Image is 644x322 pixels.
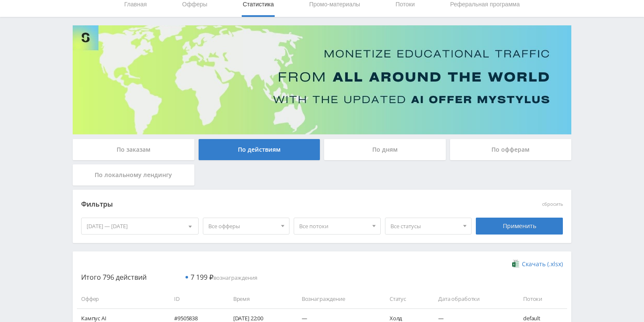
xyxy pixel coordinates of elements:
div: По офферам [450,139,572,160]
span: Все потоки [299,218,368,234]
td: Статус [381,289,430,308]
div: По дням [324,139,446,160]
td: Потоки [515,289,567,308]
td: Время [225,289,293,308]
img: xlsx [512,259,519,268]
div: По локальному лендингу [73,164,194,186]
span: вознаграждения [191,274,257,281]
div: По действиям [199,139,320,160]
span: Итого 796 действий [81,273,147,282]
span: Все офферы [208,218,277,234]
span: Все статусы [390,218,459,234]
td: ID [166,289,225,308]
td: Вознаграждение [293,289,381,308]
span: Скачать (.xlsx) [522,261,563,267]
div: Фильтры [81,198,442,211]
td: Дата обработки [430,289,515,308]
img: Banner [73,25,571,134]
span: 7 199 ₽ [191,273,213,282]
td: Оффер [77,289,166,308]
div: [DATE] — [DATE] [82,218,198,234]
div: Применить [476,218,563,235]
div: По заказам [73,139,194,160]
button: сбросить [542,202,563,207]
a: Скачать (.xlsx) [512,260,563,268]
